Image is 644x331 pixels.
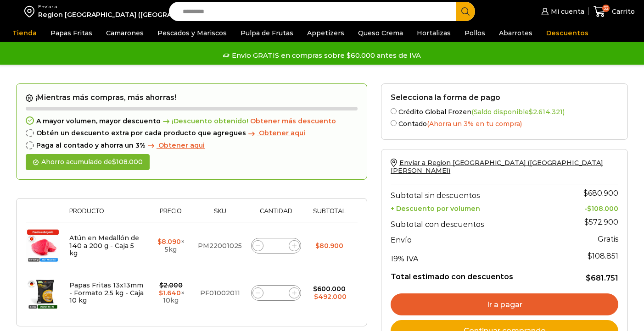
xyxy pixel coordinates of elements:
input: Crédito Global Frozen(Saldo disponible$2.614.321) [391,108,397,114]
div: Region [GEOGRAPHIC_DATA] ([GEOGRAPHIC_DATA][PERSON_NAME]) [38,10,270,19]
span: $ [314,292,318,301]
div: Ahorro acumulado de [26,154,150,170]
bdi: 108.000 [112,158,143,166]
a: Papas Fritas 13x13mm - Formato 2,5 kg - Caja 10 kg [69,281,144,305]
span: $ [583,189,588,198]
a: 32 Carrito [594,1,635,22]
bdi: 2.614.321 [529,108,563,116]
span: $ [315,242,319,250]
input: Product quantity [269,239,282,252]
a: Queso Crema [353,24,408,42]
span: (Ahorra un 3% en tu compra) [427,120,522,128]
bdi: 680.900 [583,189,618,198]
span: $ [157,237,162,246]
span: $ [587,204,591,213]
a: Hortalizas [412,24,455,42]
span: Obtener aqui [259,129,305,137]
th: Producto [65,208,148,222]
th: Subtotal sin descuentos [391,184,565,202]
button: Search button [456,2,475,21]
td: - [565,202,618,213]
span: Obtener aqui [158,141,205,149]
th: Subtotal con descuentos [391,213,565,231]
div: Paga al contado y ahorra un 3% [26,142,358,149]
span: 32 [602,5,610,12]
a: Pollos [460,24,490,42]
a: Enviar a Region [GEOGRAPHIC_DATA] ([GEOGRAPHIC_DATA][PERSON_NAME]) [391,159,603,175]
div: Obtén un descuento extra por cada producto que agregues [26,129,358,137]
div: Enviar a [38,4,270,10]
span: Mi cuenta [549,7,584,16]
span: $ [586,274,591,282]
bdi: 681.751 [586,274,618,282]
bdi: 2.000 [159,281,183,289]
bdi: 80.900 [315,242,343,250]
span: ¡Descuento obtenido! [161,117,248,125]
label: Crédito Global Frozen [391,106,618,116]
span: (Saldo disponible ) [471,108,565,116]
a: Tienda [8,24,41,42]
a: Descuentos [542,24,593,42]
bdi: 600.000 [313,285,346,293]
th: Total estimado con descuentos [391,265,565,283]
th: + Descuento por volumen [391,202,565,213]
span: $ [584,218,589,226]
a: Abarrotes [494,24,537,42]
bdi: 572.900 [584,218,618,226]
td: PM22001025 [193,222,246,270]
label: Contado [391,118,618,128]
td: × 10kg [148,270,193,317]
a: Pescados y Mariscos [153,24,231,42]
h2: ¡Mientras más compras, más ahorras! [26,93,358,102]
th: 19% IVA [391,247,565,265]
th: Cantidad [246,208,306,222]
td: × 5kg [148,222,193,270]
span: $ [112,158,116,166]
input: Product quantity [269,287,282,299]
a: Pulpa de Frutas [236,24,298,42]
input: Contado(Ahorra un 3% en tu compra) [391,120,397,126]
a: Atún en Medallón de 140 a 200 g - Caja 5 kg [69,234,139,258]
a: Camarones [101,24,148,42]
span: 108.851 [588,252,618,260]
a: Obtener más descuento [250,117,336,125]
img: address-field-icon.svg [24,4,38,19]
strong: Gratis [598,235,618,243]
th: Precio [148,208,193,222]
h2: Selecciona la forma de pago [391,93,618,102]
span: $ [313,285,317,293]
bdi: 8.090 [157,237,181,246]
a: Appetizers [302,24,349,42]
span: $ [159,281,163,289]
th: Subtotal [306,208,353,222]
span: $ [159,289,163,297]
td: PF01002011 [193,270,246,317]
bdi: 108.000 [587,204,618,213]
div: A mayor volumen, mayor descuento [26,117,358,125]
a: Obtener aqui [246,129,305,137]
th: Sku [193,208,246,222]
th: Envío [391,231,565,247]
span: Carrito [610,7,635,16]
span: $ [588,252,592,260]
bdi: 1.640 [159,289,181,297]
span: $ [529,108,533,116]
a: Papas Fritas [46,24,97,42]
bdi: 492.000 [314,292,347,301]
a: Obtener aqui [146,142,205,149]
a: Mi cuenta [539,2,584,21]
a: Ir a pagar [391,293,618,315]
